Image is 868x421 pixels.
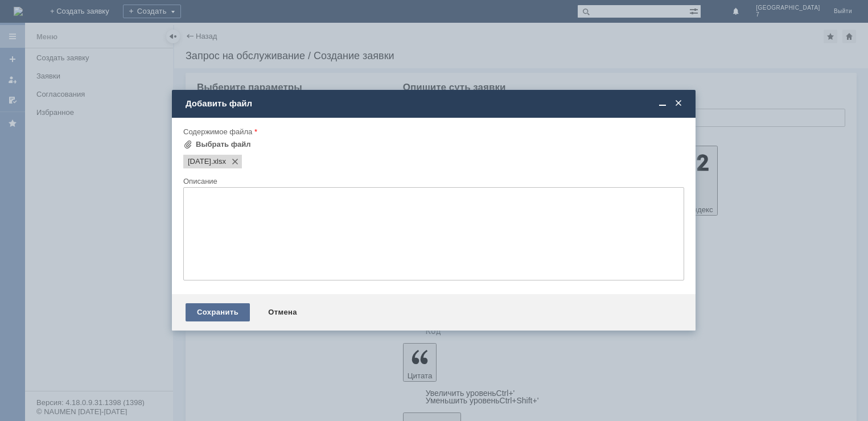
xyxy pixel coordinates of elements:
[657,98,668,109] span: Свернуть (Ctrl + M)
[183,178,682,185] div: Описание
[211,157,226,166] span: 22.09.2025.xlsx
[183,128,682,135] div: Содержимое файла
[673,98,684,109] span: Закрыть
[196,140,251,149] div: Выбрать файл
[186,98,684,109] div: Добавить файл
[5,5,166,23] div: прошу Вас удалить все отложенные чеки за [DATE]
[188,157,211,166] span: 22.09.2025.xlsx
